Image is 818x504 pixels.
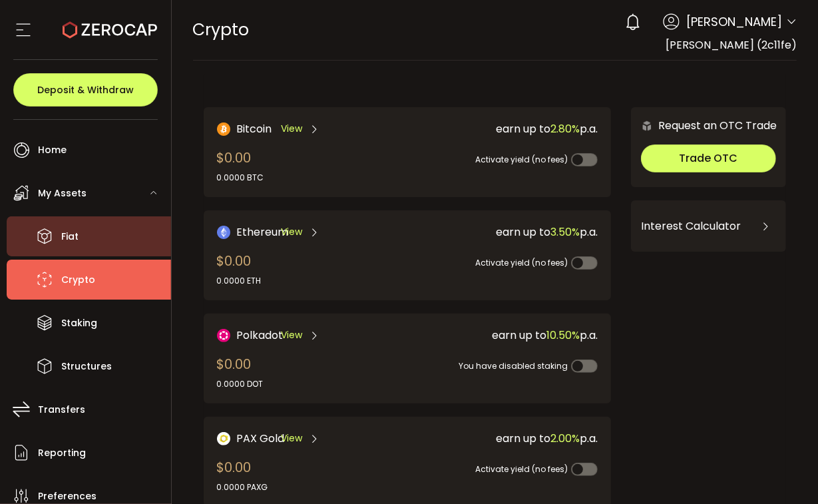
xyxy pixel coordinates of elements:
span: Activate yield (no fees) [475,257,568,268]
span: Polkadot [237,327,284,344]
span: Bitcoin [237,121,272,137]
img: 6nGpN7MZ9FLuBP83NiajKbTRY4UzlzQtBKtCrLLspmCkSvCZHBKvY3NxgQaT5JnOQREvtQ257bXeeSTueZfAPizblJ+Fe8JwA... [641,120,653,132]
span: Activate yield (no fees) [475,154,568,165]
div: earn up to p.a. [415,327,598,344]
span: Structures [61,357,112,376]
span: 2.80% [550,121,580,136]
div: $0.00 [217,251,262,287]
span: 10.50% [546,328,580,343]
span: Activate yield (no fees) [475,463,568,475]
span: Trade OTC [680,150,738,166]
iframe: Chat Widget [751,440,818,504]
img: PAX Gold [217,432,230,445]
span: Staking [61,314,97,333]
div: 0.0000 BTC [217,172,264,184]
span: Crypto [61,270,95,290]
span: Home [38,140,67,160]
span: View [281,328,302,342]
img: DOT [217,329,230,342]
span: Transfers [38,400,85,419]
span: Ethereum [237,224,289,240]
button: Trade OTC [641,144,776,172]
span: You have disabled staking [459,360,568,372]
span: [PERSON_NAME] [686,13,782,31]
div: 0.0000 ETH [217,275,262,287]
span: Fiat [61,227,79,246]
span: 3.50% [550,224,580,240]
div: $0.00 [217,148,264,184]
div: earn up to p.a. [415,224,598,240]
div: $0.00 [217,354,264,390]
img: Bitcoin [217,123,230,136]
span: [PERSON_NAME] (2c11fe) [666,37,797,53]
span: Crypto [193,18,250,41]
span: View [281,225,302,239]
span: Reporting [38,443,86,463]
span: View [281,122,302,136]
div: earn up to p.a. [415,430,598,447]
div: earn up to p.a. [415,121,598,137]
div: 0.0000 DOT [217,378,264,390]
button: Deposit & Withdraw [13,73,158,107]
span: 2.00% [550,431,580,446]
span: PAX Gold [237,430,285,447]
div: $0.00 [217,457,268,493]
div: Interest Calculator [641,210,776,242]
span: Deposit & Withdraw [37,85,134,95]
div: 0.0000 PAXG [217,481,268,493]
div: Request an OTC Trade [631,117,777,134]
span: My Assets [38,184,87,203]
span: View [281,431,302,445]
img: Ethereum [217,226,230,239]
